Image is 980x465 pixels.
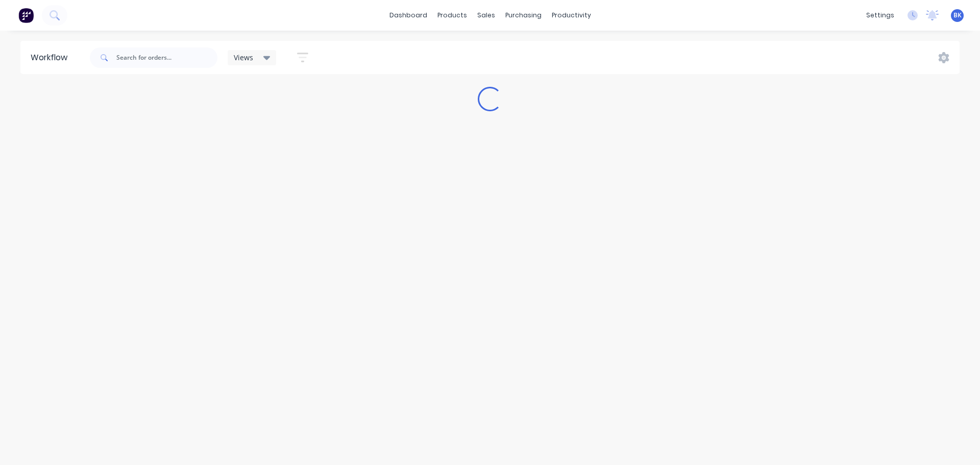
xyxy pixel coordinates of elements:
[384,8,432,23] a: dashboard
[500,8,547,23] div: purchasing
[547,8,596,23] div: productivity
[31,52,72,64] div: Workflow
[953,11,962,20] span: BK
[116,47,217,68] input: Search for orders...
[432,8,472,23] div: products
[861,8,899,23] div: settings
[472,8,500,23] div: sales
[18,8,34,23] img: Factory
[234,52,253,63] span: Views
